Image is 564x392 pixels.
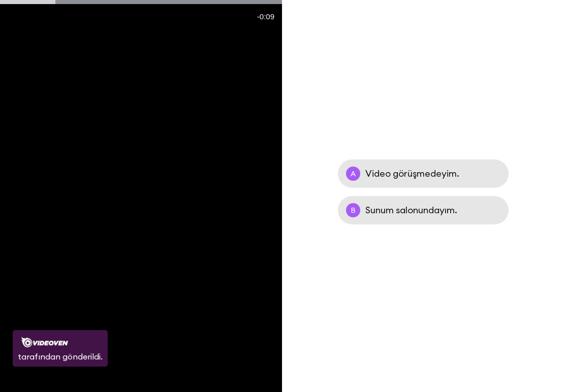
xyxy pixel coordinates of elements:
div: Video görüşmedeyim. [365,159,496,188]
div: Sunum salonundayım. [365,196,496,224]
div: B [346,203,360,217]
div: A [346,167,360,181]
span: 0:09 [260,12,274,21]
span: - [257,12,260,21]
